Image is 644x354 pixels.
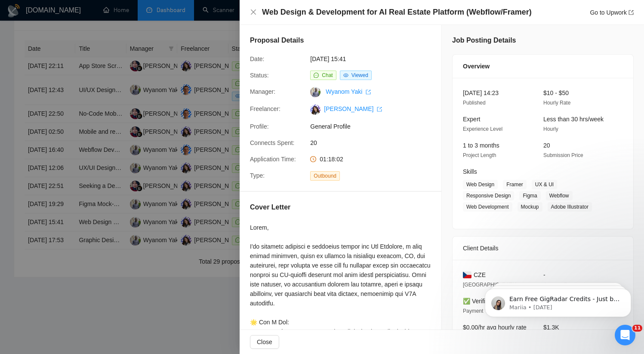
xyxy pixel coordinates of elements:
span: 11 [632,325,642,332]
span: export [629,10,634,15]
span: 20 [543,142,550,149]
span: Status: [250,72,269,79]
span: 20 [310,138,439,148]
span: $10 - $50 [543,89,569,96]
span: Manager: [250,88,275,95]
span: Viewed [351,72,368,78]
span: Hourly [543,126,558,132]
span: General Profile [310,122,439,131]
span: Published [463,100,486,106]
span: export [366,89,371,95]
span: $0.00/hr avg hourly rate paid [463,324,527,340]
span: export [377,107,382,112]
span: Webflow [546,191,573,200]
h5: Cover Letter [250,202,290,212]
span: Freelancer: [250,105,280,112]
span: Payment Verification [463,308,510,314]
a: Go to Upworkexport [590,9,634,16]
h5: Job Posting Details [452,35,516,46]
span: Hourly Rate [543,100,570,106]
span: Outbound [310,171,340,181]
span: Application Time: [250,156,296,163]
iframe: Intercom notifications message [472,271,644,331]
span: Profile: [250,123,269,130]
span: Mockup [518,202,542,212]
span: message [314,73,319,78]
span: close [250,9,257,15]
div: Client Details [463,237,623,260]
a: [PERSON_NAME] export [324,105,382,112]
button: Close [250,335,279,349]
span: Type: [250,172,265,179]
span: Responsive Design [463,191,514,200]
span: Submission Price [543,152,583,158]
span: Chat [322,72,333,78]
a: Wyanom Yaki export [326,88,371,95]
span: 1 to 3 months [463,142,499,149]
button: Close [250,9,257,16]
span: Close [257,337,272,347]
span: 01:18:02 [320,156,343,163]
span: eye [343,73,348,78]
span: Expert [463,116,480,123]
span: [DATE] 15:41 [310,54,439,64]
span: Adobe Illustrator [548,202,592,212]
span: Project Length [463,152,496,158]
span: Skills [463,168,477,175]
span: Date: [250,55,264,62]
span: Experience Level [463,126,502,132]
h4: Web Design & Development for AI Real Estate Platform (Webflow/Framer) [262,7,532,18]
span: ✅ Verified [463,298,492,305]
span: Framer [503,180,527,189]
img: c1TvrDEnT2cRyVJWuaGrBp4vblnH3gAhIHj-0WWF6XgB1-1I-LIFv2h85ylRMVt1qP [310,105,320,115]
span: [GEOGRAPHIC_DATA] - [463,282,520,288]
span: Less than 30 hrs/week [543,116,604,123]
iframe: Intercom live chat [615,325,635,345]
span: Web Design [463,180,498,189]
span: UX & UI [532,180,557,189]
span: [DATE] 14:23 [463,89,499,96]
span: Figma [519,191,540,200]
span: Overview [463,62,490,71]
span: Connects Spent: [250,139,295,146]
img: 🇨🇿 [463,270,471,280]
span: clock-circle [310,156,316,162]
span: Web Development [463,202,512,212]
h5: Proposal Details [250,35,304,46]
